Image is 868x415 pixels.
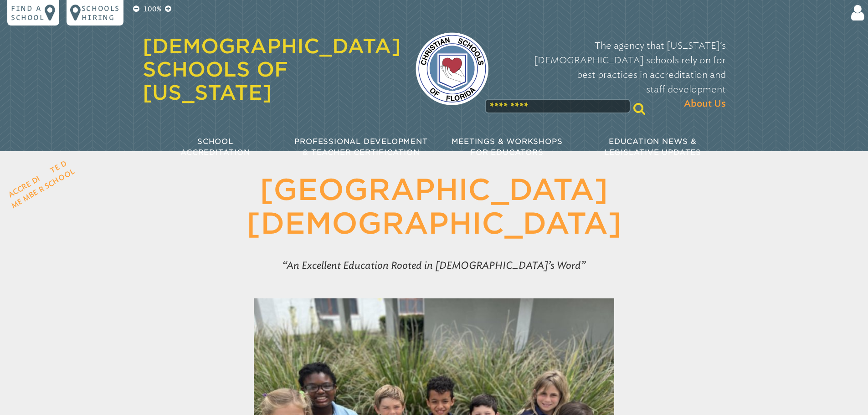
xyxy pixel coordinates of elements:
span: About Us [684,97,726,111]
img: csf-logo-web-colors.png [416,32,488,105]
h1: [GEOGRAPHIC_DATA][DEMOGRAPHIC_DATA] [200,173,668,240]
span: Professional Development & Teacher Certification [294,137,427,157]
p: Schools Hiring [82,4,120,22]
span: Education News & Legislative Updates [604,137,701,157]
p: An Excellent Education Rooted in [DEMOGRAPHIC_DATA]’s Word [229,255,639,277]
p: Find a school [11,4,45,22]
p: 100% [141,4,163,15]
a: [DEMOGRAPHIC_DATA] Schools of [US_STATE] [143,34,401,104]
span: Meetings & Workshops for Educators [452,137,563,157]
p: The agency that [US_STATE]’s [DEMOGRAPHIC_DATA] schools rely on for best practices in accreditati... [503,38,726,111]
span: School Accreditation [180,137,250,157]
